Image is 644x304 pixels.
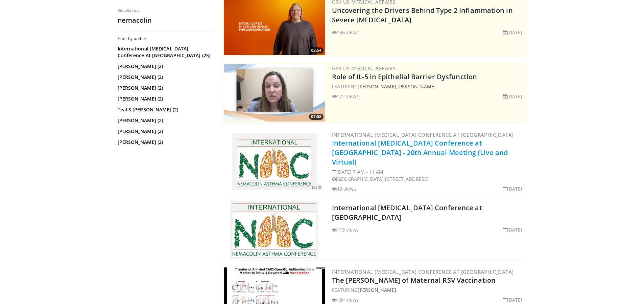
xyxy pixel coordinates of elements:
a: EVENT [224,133,325,190]
li: [DATE] [503,296,523,303]
a: Teal S [PERSON_NAME] (2) [118,106,211,113]
a: Role of IL-5 in Epithelial Barrier Dysfunction [332,72,477,81]
li: 113 views [332,226,359,233]
li: 184 views [332,296,359,303]
a: [PERSON_NAME] (2) [118,117,211,124]
li: 43 views [332,185,356,192]
span: 02:54 [309,47,324,53]
a: 07:08 [224,64,325,122]
li: 186 views [332,29,359,36]
div: FEATURING [332,286,525,294]
li: 172 views [332,93,359,100]
img: 83368e75-cbec-4bae-ae28-7281c4be03a9.png.300x170_q85_crop-smart_upscale.jpg [224,64,325,122]
a: Uncovering the Drivers Behind Type 2 Inflammation in Severe [MEDICAL_DATA] [332,6,513,24]
p: Results for: [118,8,212,13]
div: [DATE] 7 AM - 11 AM [GEOGRAPHIC_DATA] [STREET_ADDRESS] [332,168,525,182]
a: [PERSON_NAME] [358,83,396,90]
a: [PERSON_NAME] (2) [118,95,211,102]
a: [PERSON_NAME] [398,83,436,90]
a: [PERSON_NAME] [358,287,396,293]
a: [PERSON_NAME] (2) [118,139,211,146]
li: [DATE] [503,29,523,36]
a: [PERSON_NAME] (2) [118,128,211,135]
img: International Asthma Conference at Nemacolin [230,201,318,259]
li: [DATE] [503,185,523,192]
a: International [MEDICAL_DATA] Conference At [GEOGRAPHIC_DATA] (25) [118,45,211,59]
div: FEATURING , [332,83,525,90]
small: EVENT [312,185,321,190]
img: 9485e4e4-7c5e-4f02-b036-ba13241ea18b.png.300x170_q85_autocrop_double_scale_upscale_version-0.2.png [232,133,317,190]
a: [PERSON_NAME] (2) [118,63,211,70]
span: 07:08 [309,114,324,120]
a: International [MEDICAL_DATA] Conference at [GEOGRAPHIC_DATA] - 20th Annual Meeting (Live and Virt... [332,138,508,167]
h2: nemacolin [118,16,212,25]
h3: Filter by author: [118,36,212,41]
li: [DATE] [503,226,523,233]
a: The [PERSON_NAME] of Maternal RSV Vaccination [332,276,496,285]
li: [DATE] [503,93,523,100]
a: GSK US Medical Affairs [332,65,396,72]
a: [PERSON_NAME] (2) [118,85,211,91]
a: International [MEDICAL_DATA] Conference at [GEOGRAPHIC_DATA] [332,203,482,222]
a: International [MEDICAL_DATA] Conference at [GEOGRAPHIC_DATA] [332,268,514,275]
a: [PERSON_NAME] (2) [118,74,211,81]
a: International [MEDICAL_DATA] Conference at [GEOGRAPHIC_DATA] [332,131,514,138]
